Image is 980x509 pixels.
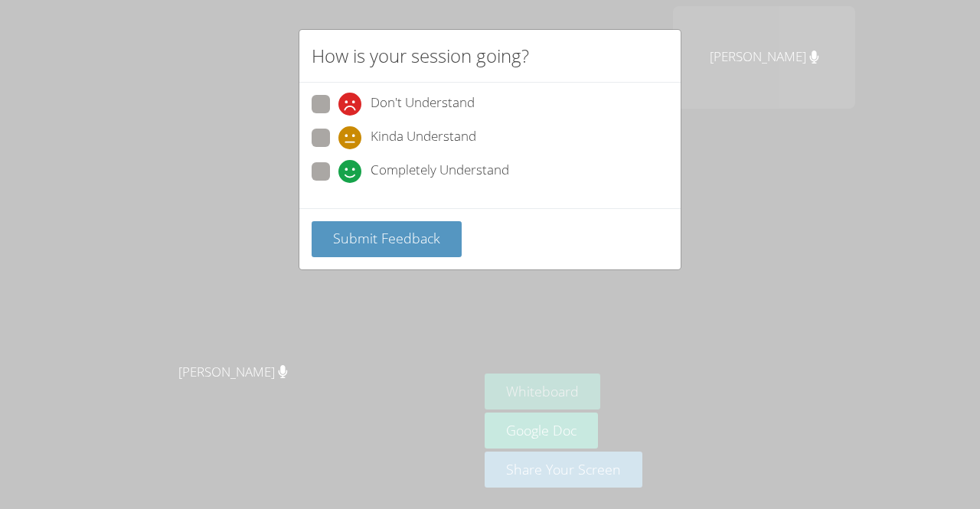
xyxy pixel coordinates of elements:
[312,42,529,70] h2: How is your session going?
[371,126,476,149] span: Kinda Understand
[371,93,475,116] span: Don't Understand
[333,229,440,247] span: Submit Feedback
[312,221,462,257] button: Submit Feedback
[371,160,509,183] span: Completely Understand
